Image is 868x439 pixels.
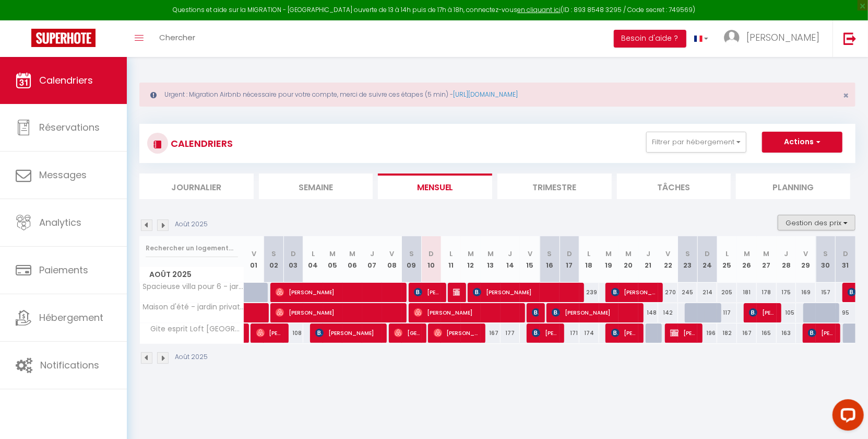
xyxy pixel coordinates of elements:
[705,249,710,259] abbr: D
[370,249,374,259] abbr: J
[31,29,96,47] img: Super Booking
[717,324,737,343] div: 182
[843,89,849,102] span: ×
[159,32,195,43] span: Chercher
[520,236,540,283] th: 15
[625,249,632,259] abbr: M
[141,283,246,291] span: Spacieuse villa pour 6 - jardin, calme& plage -[GEOGRAPHIC_DATA]
[717,236,737,283] th: 25
[579,324,599,343] div: 174
[276,303,401,322] span: [PERSON_NAME]
[757,236,777,283] th: 27
[449,249,453,259] abbr: L
[588,249,591,259] abbr: L
[473,282,579,302] span: [PERSON_NAME]
[796,283,816,302] div: 169
[532,323,558,343] span: [PERSON_NAME]
[567,249,572,259] abbr: D
[283,236,303,283] th: 03
[670,323,697,343] span: [PERSON_NAME]
[39,74,93,87] span: Calendriers
[777,283,796,302] div: 175
[757,324,777,343] div: 165
[168,132,233,155] h3: CALENDRIERS
[611,282,658,302] span: [PERSON_NAME]
[394,323,421,343] span: [GEOGRAPHIC_DATA]
[271,249,276,259] abbr: S
[441,236,461,283] th: 11
[141,303,246,311] span: Maison d'été - jardin privatif + piscine & plages
[658,283,678,302] div: 270
[481,324,501,343] div: 167
[40,359,99,372] span: Notifications
[389,249,394,259] abbr: V
[796,236,816,283] th: 29
[737,324,757,343] div: 167
[697,283,717,302] div: 214
[139,83,855,107] div: Urgent : Migration Airbnb nécessaire pour votre compte, merci de suivre ces étapes (5 min) -
[517,5,561,14] a: en cliquant ici
[315,323,382,343] span: [PERSON_NAME]
[617,174,731,199] li: Tâches
[697,236,717,283] th: 24
[579,283,599,302] div: 239
[824,249,828,259] abbr: S
[139,174,254,199] li: Journalier
[816,236,836,283] th: 30
[501,324,520,343] div: 177
[678,283,698,302] div: 245
[744,249,750,259] abbr: M
[349,249,355,259] abbr: M
[757,283,777,302] div: 178
[658,303,678,322] div: 142
[646,132,746,153] button: Filtrer par hébergement
[528,249,532,259] abbr: V
[665,249,670,259] abbr: V
[540,236,560,283] th: 16
[501,236,520,283] th: 14
[414,282,441,302] span: [PERSON_NAME]
[283,324,303,343] div: 108
[777,324,796,343] div: 163
[330,249,336,259] abbr: M
[804,249,808,259] abbr: V
[552,303,638,322] span: [PERSON_NAME]
[146,239,238,258] input: Rechercher un logement...
[468,249,474,259] abbr: M
[816,283,836,302] div: 157
[434,323,480,343] span: [PERSON_NAME]
[39,216,81,229] span: Analytics
[836,303,855,322] div: 95
[362,236,382,283] th: 07
[646,249,650,259] abbr: J
[611,323,638,343] span: [PERSON_NAME]
[678,236,698,283] th: 23
[658,236,678,283] th: 22
[256,323,283,343] span: [PERSON_NAME]
[276,282,401,302] span: [PERSON_NAME]
[717,283,737,302] div: 205
[497,174,612,199] li: Trimestre
[619,236,638,283] th: 20
[422,236,442,283] th: 10
[39,311,103,324] span: Hébergement
[481,236,501,283] th: 13
[599,236,619,283] th: 19
[614,30,686,48] button: Besoin d'aide ?
[453,90,518,99] a: [URL][DOMAIN_NAME]
[409,249,414,259] abbr: S
[808,323,835,343] span: [PERSON_NAME]
[342,236,362,283] th: 06
[777,236,796,283] th: 28
[244,236,264,283] th: 01
[638,236,658,283] th: 21
[724,30,740,45] img: ...
[323,236,343,283] th: 05
[429,249,434,259] abbr: D
[487,249,494,259] abbr: M
[548,249,552,259] abbr: S
[784,249,788,259] abbr: J
[560,236,579,283] th: 17
[382,236,402,283] th: 08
